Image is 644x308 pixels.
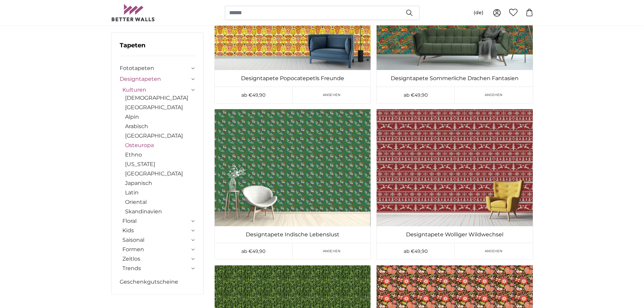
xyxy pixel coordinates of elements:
[122,236,190,244] a: Saisonal
[125,160,195,168] a: [US_STATE]
[125,132,195,140] a: [GEOGRAPHIC_DATA]
[125,170,195,178] a: [GEOGRAPHIC_DATA]
[378,74,531,82] a: Designtapete Sommerliche Drachen Fantasien
[468,7,489,19] button: (de)
[125,198,195,206] a: Oriental
[241,248,265,254] span: ab €49,90
[216,74,369,82] a: Designtapete Popocatepetls Freunde
[111,4,155,21] img: Betterwalls
[122,227,190,235] a: Kids
[455,243,533,259] a: Ansehen
[323,92,341,97] span: Ansehen
[120,64,190,72] a: Fototapeten
[120,75,195,83] summary: Designtapeten
[241,92,265,98] span: ab €49,90
[125,113,195,121] a: Alpin
[125,208,195,216] a: Skandinavien
[122,255,190,263] a: Zeitlos
[125,179,195,187] a: Japanisch
[216,231,369,239] a: Designtapete Indische Lebenslust
[293,87,371,103] a: Ansehen
[122,245,195,254] summary: Formen
[120,278,195,286] a: Geschenkgutscheine
[125,103,195,112] a: [GEOGRAPHIC_DATA]
[122,217,195,225] summary: Floral
[485,92,503,97] span: Ansehen
[404,92,428,98] span: ab €49,90
[455,87,533,103] a: Ansehen
[125,122,195,131] a: Arabisch
[293,243,371,259] a: Ansehen
[122,264,195,273] summary: Trends
[122,255,195,263] summary: Zeitlos
[122,264,190,273] a: Trends
[378,231,531,239] a: Designtapete Wolliger Wildwechsel
[120,64,195,72] summary: Fototapeten
[122,245,190,254] a: Formen
[125,189,195,197] a: Latin
[122,236,195,244] summary: Saisonal
[122,227,195,235] summary: Kids
[404,248,428,254] span: ab €49,90
[323,248,341,254] span: Ansehen
[120,75,190,83] a: Designtapeten
[125,94,195,102] a: [DEMOGRAPHIC_DATA]
[122,86,195,94] summary: Kulturen
[125,151,195,159] a: Ethno
[125,141,195,149] a: Osteuropa
[122,217,190,225] a: Floral
[485,248,503,254] span: Ansehen
[120,41,195,56] h3: Tapeten
[122,86,190,94] a: Kulturen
